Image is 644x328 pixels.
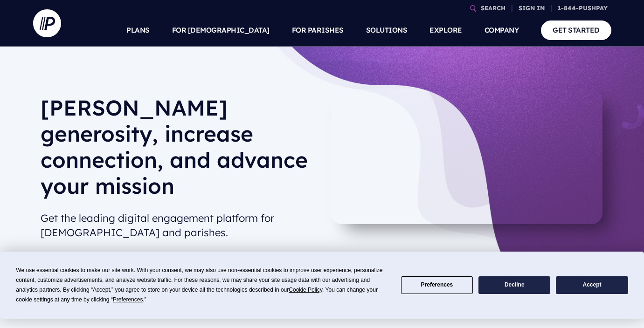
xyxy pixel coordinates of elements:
[429,14,462,47] a: EXPLORE
[113,296,143,303] span: Preferences
[41,95,315,206] h1: [PERSON_NAME] generosity, increase connection, and advance your mission
[172,14,270,47] a: FOR [DEMOGRAPHIC_DATA]
[541,20,611,40] a: GET STARTED
[485,14,519,47] a: COMPANY
[556,276,628,294] button: Accept
[401,276,473,294] button: Preferences
[292,14,344,47] a: FOR PARISHES
[289,287,322,293] span: Cookie Policy
[16,266,389,305] div: We use essential cookies to make our site work. With your consent, we may also use non-essential ...
[41,207,315,244] h2: Get the leading digital engagement platform for [DEMOGRAPHIC_DATA] and parishes.
[478,276,550,294] button: Decline
[366,14,408,47] a: SOLUTIONS
[126,14,150,47] a: PLANS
